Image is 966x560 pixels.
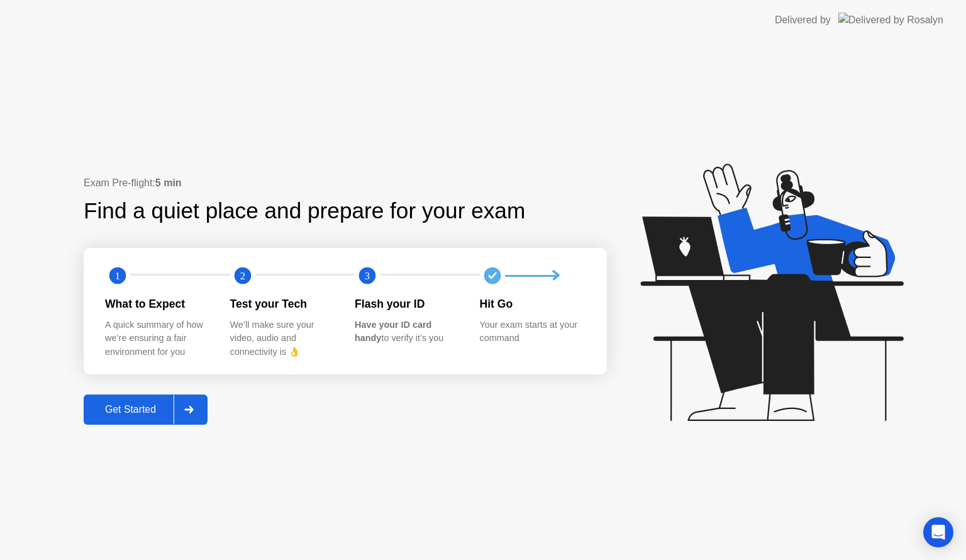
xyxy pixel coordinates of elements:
b: 5 min [155,177,182,188]
div: Open Intercom Messenger [923,517,953,547]
div: Hit Go [480,296,585,312]
button: Get Started [84,395,208,425]
div: Delivered by [775,13,831,28]
div: Test your Tech [230,296,335,312]
div: Your exam starts at your command [480,318,585,345]
div: A quick summary of how we’re ensuring a fair environment for you [105,318,210,359]
img: Delivered by Rosalyn [838,13,943,27]
div: to verify it’s you [355,318,460,345]
b: Have your ID card handy [355,320,431,344]
text: 2 [240,270,245,282]
text: 1 [115,270,120,282]
text: 3 [365,270,370,282]
div: Get Started [87,404,174,415]
div: What to Expect [105,296,210,312]
div: Flash your ID [355,296,460,312]
div: We’ll make sure your video, audio and connectivity is 👌 [230,318,335,359]
div: Exam Pre-flight: [84,176,607,191]
div: Find a quiet place and prepare for your exam [84,194,527,228]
